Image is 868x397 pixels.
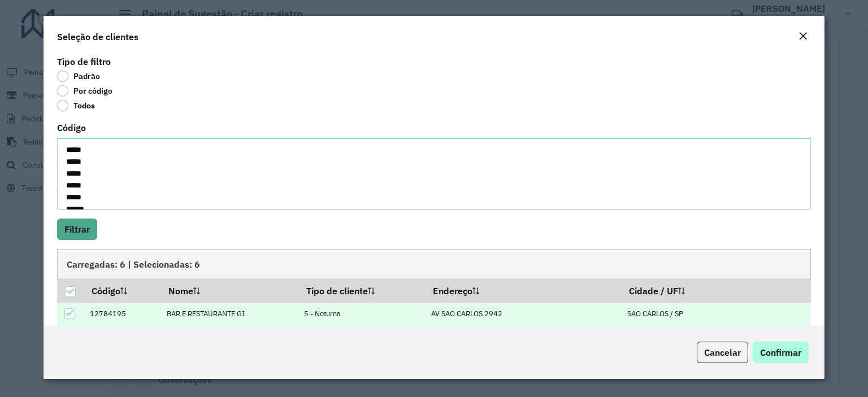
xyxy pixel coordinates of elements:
th: Tipo de cliente [298,278,425,302]
td: 5 - Noturna [298,325,425,348]
button: Filtrar [57,219,97,240]
em: Fechar [798,32,808,41]
th: Nome [161,278,298,302]
th: Código [84,278,161,302]
button: Close [795,29,811,44]
span: Cancelar [704,347,741,358]
label: Todos [57,100,95,111]
th: Cidade / UF [621,278,810,302]
button: Cancelar [697,342,748,363]
td: AV SAO CARLOS 2942 [425,303,621,326]
label: Tipo de filtro [57,55,111,68]
td: SAO CARLOS / SP [621,303,810,326]
button: Confirmar [753,342,809,363]
td: CHOPERIA EL KANDARA [161,325,298,348]
div: Carregadas: 6 | Selecionadas: 6 [57,249,811,278]
td: R GENERAL OSORIO 1195 [425,325,621,348]
label: Código [57,121,86,134]
span: Confirmar [760,347,801,358]
td: 12772858 [84,325,161,348]
h4: Seleção de clientes [57,30,138,43]
th: Endereço [425,278,621,302]
td: SAO CARLOS / SP [621,325,810,348]
td: 5 - Noturna [298,303,425,326]
label: Padrão [57,71,100,82]
td: BAR E RESTAURANTE GI [161,303,298,326]
td: 12784195 [84,303,161,326]
label: Por código [57,85,112,97]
